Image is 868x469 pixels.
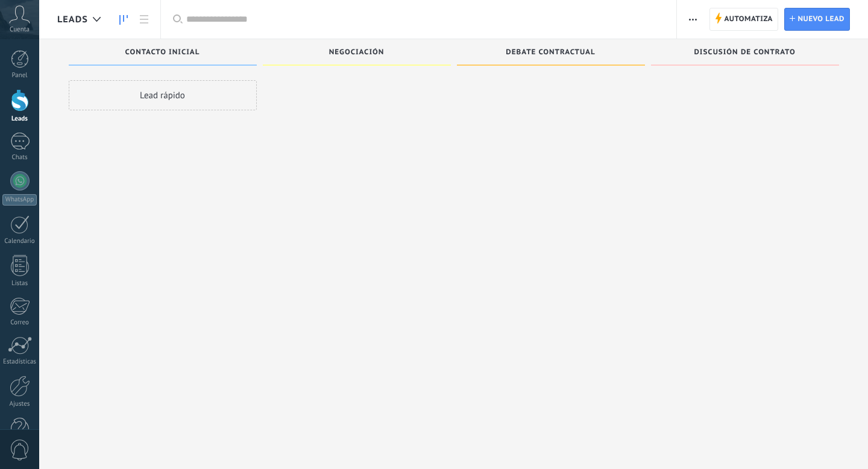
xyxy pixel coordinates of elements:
[463,48,639,58] div: Debate contractual
[2,194,37,206] div: WhatsApp
[269,48,445,58] div: Negociación
[125,48,200,57] span: Contacto inicial
[784,8,850,31] a: Nuevo lead
[57,14,88,25] span: Leads
[2,358,37,366] div: Estadísticas
[657,48,833,58] div: Discusión de contrato
[694,48,795,57] span: Discusión de contrato
[724,8,773,30] span: Automatiza
[69,80,257,110] div: Lead rápido
[2,72,37,80] div: Panel
[75,48,251,58] div: Contacto inicial
[709,8,778,31] a: Automatiza
[329,48,385,57] span: Negociación
[2,154,37,162] div: Chats
[2,280,37,288] div: Listas
[2,400,37,408] div: Ajustes
[797,8,844,30] span: Nuevo lead
[506,48,595,57] span: Debate contractual
[2,115,37,123] div: Leads
[10,26,30,34] span: Cuenta
[2,238,37,245] div: Calendario
[2,319,37,327] div: Correo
